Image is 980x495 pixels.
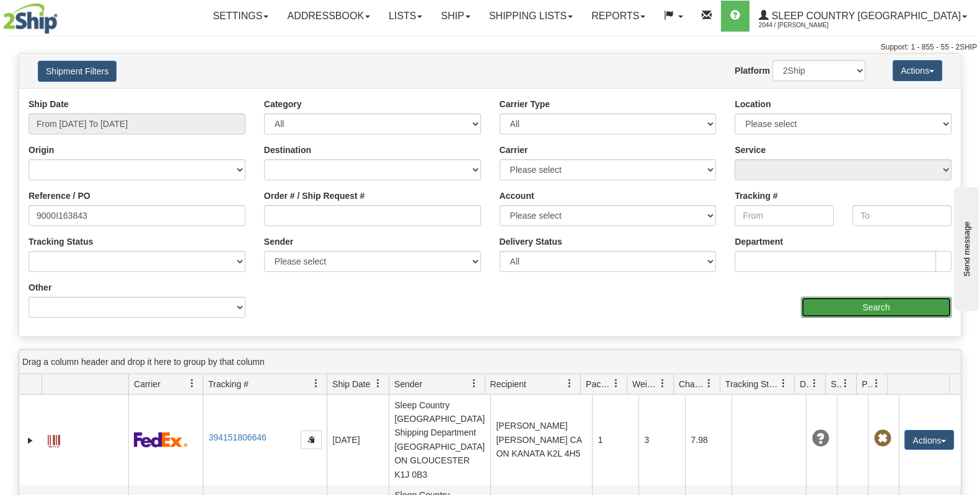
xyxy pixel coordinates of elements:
a: Sender filter column settings [464,373,485,394]
a: Shipment Issues filter column settings [835,373,856,394]
td: [DATE] [327,395,389,485]
a: Sleep Country [GEOGRAPHIC_DATA] 2044 / [PERSON_NAME] [749,1,976,32]
a: Reports [582,1,655,32]
a: Weight filter column settings [652,373,673,394]
a: Label [48,429,60,449]
label: Origin [29,144,54,156]
td: 7.98 [685,395,731,485]
td: 3 [638,395,685,485]
div: Send message [9,11,115,20]
span: Pickup Not Assigned [873,430,891,447]
span: Charge [679,378,705,390]
input: Search [801,297,951,318]
a: Expand [24,434,37,447]
img: logo2044.jpg [3,3,58,34]
label: Destination [264,144,311,156]
label: Category [264,98,302,110]
label: Delivery Status [500,235,562,248]
span: Tracking Status [725,378,779,390]
label: Carrier [500,144,528,156]
div: grid grouping header [19,350,961,374]
a: Delivery Status filter column settings [804,373,825,394]
span: Ship Date [332,378,370,390]
a: Charge filter column settings [699,373,720,394]
a: 394151806646 [208,432,266,442]
img: 2 - FedEx [134,432,188,447]
label: Reference / PO [29,190,90,202]
span: Carrier [134,378,161,390]
a: Settings [203,1,278,32]
label: Location [735,98,770,110]
a: Pickup Status filter column settings [866,373,887,394]
a: Tracking Status filter column settings [773,373,794,394]
label: Other [29,281,51,294]
span: Packages [586,378,612,390]
iframe: chat widget [951,184,979,310]
button: Actions [893,60,942,81]
label: Order # / Ship Request # [264,190,365,202]
span: Sleep Country [GEOGRAPHIC_DATA] [769,11,961,21]
a: Ship [431,1,479,32]
label: Tracking Status [29,235,93,248]
label: Tracking # [735,190,777,202]
input: To [852,205,951,226]
a: Ship Date filter column settings [368,373,389,394]
button: Actions [904,430,954,450]
span: Recipient [490,378,526,390]
a: Addressbook [278,1,379,32]
a: Lists [379,1,431,32]
a: Packages filter column settings [606,373,627,394]
span: Tracking # [208,378,249,390]
label: Carrier Type [500,98,550,110]
button: Copy to clipboard [301,431,322,449]
a: Shipping lists [480,1,582,32]
label: Platform [735,64,770,77]
button: Shipment Filters [38,61,117,82]
span: 2044 / [PERSON_NAME] [759,19,852,32]
span: Delivery Status [800,378,810,390]
div: Support: 1 - 855 - 55 - 2SHIP [3,42,977,53]
a: Recipient filter column settings [559,373,580,394]
span: Sender [394,378,422,390]
input: From [735,205,834,226]
span: Pickup Status [862,378,872,390]
td: [PERSON_NAME] [PERSON_NAME] CA ON KANATA K2L 4H5 [490,395,592,485]
label: Department [735,235,783,248]
td: 1 [592,395,638,485]
span: Weight [632,378,658,390]
label: Account [500,190,534,202]
a: Carrier filter column settings [182,373,203,394]
label: Sender [264,235,293,248]
td: Sleep Country [GEOGRAPHIC_DATA] Shipping Department [GEOGRAPHIC_DATA] ON GLOUCESTER K1J 0B3 [389,395,490,485]
span: Unknown [811,430,829,447]
span: Shipment Issues [831,378,841,390]
label: Service [735,144,766,156]
label: Ship Date [29,98,69,110]
a: Tracking # filter column settings [306,373,327,394]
